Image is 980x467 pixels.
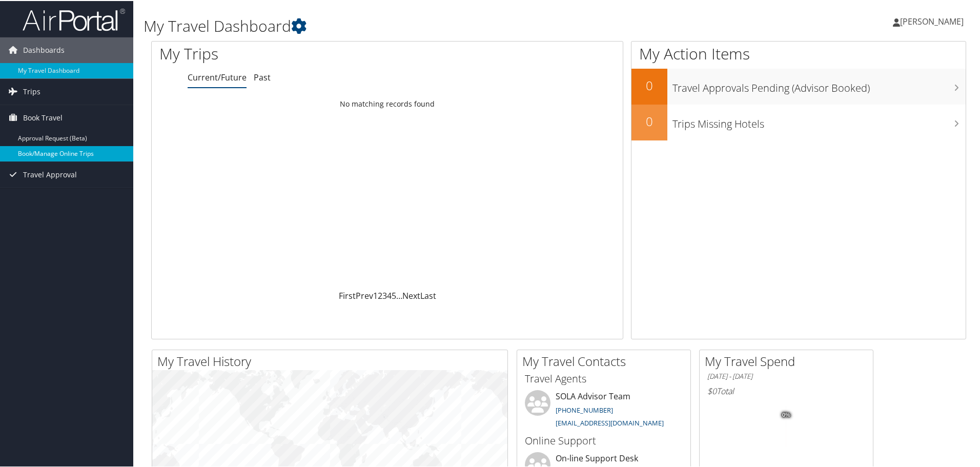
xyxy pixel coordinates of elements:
[23,36,65,62] span: Dashboards
[707,384,865,396] h6: Total
[631,112,667,129] h2: 0
[23,161,77,187] span: Travel Approval
[188,71,247,82] a: Current/Future
[23,104,63,130] span: Book Travel
[356,289,373,300] a: Prev
[900,15,964,26] span: [PERSON_NAME]
[893,5,974,36] a: [PERSON_NAME]
[339,289,356,300] a: First
[525,433,683,447] h3: Online Support
[556,404,613,414] a: [PHONE_NUMBER]
[157,352,507,369] h2: My Travel History
[420,289,436,300] a: Last
[707,384,717,396] span: $0
[392,289,396,300] a: 5
[159,42,419,64] h1: My Trips
[525,371,683,385] h3: Travel Agents
[705,352,873,369] h2: My Travel Spend
[522,352,690,369] h2: My Travel Contacts
[144,14,697,36] h1: My Travel Dashboard
[402,289,420,300] a: Next
[23,78,40,104] span: Trips
[382,289,387,300] a: 3
[152,94,623,112] td: No matching records found
[672,111,966,130] h3: Trips Missing Hotels
[23,7,125,31] img: airportal-logo.png
[378,289,382,300] a: 2
[631,42,966,64] h1: My Action Items
[396,289,402,300] span: …
[672,75,966,94] h3: Travel Approvals Pending (Advisor Booked)
[631,104,966,139] a: 0Trips Missing Hotels
[707,371,865,380] h6: [DATE] - [DATE]
[556,417,664,427] a: [EMAIL_ADDRESS][DOMAIN_NAME]
[520,389,688,431] li: SOLA Advisor Team
[631,76,667,93] h2: 0
[782,411,790,417] tspan: 0%
[631,68,966,104] a: 0Travel Approvals Pending (Advisor Booked)
[254,71,271,82] a: Past
[387,289,392,300] a: 4
[373,289,378,300] a: 1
